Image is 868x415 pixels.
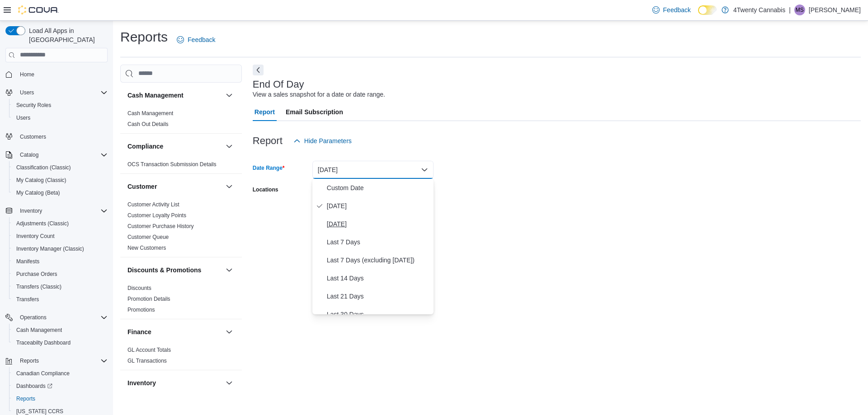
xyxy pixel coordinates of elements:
button: Purchase Orders [9,268,111,280]
button: Classification (Classic) [9,161,111,174]
span: Transfers (Classic) [13,281,108,292]
a: Purchase Orders [13,269,61,280]
span: Customers [20,133,46,140]
button: Manifests [9,255,111,268]
a: Security Roles [13,100,55,111]
button: Inventory [224,378,235,388]
span: Inventory Count [13,231,108,242]
a: Customer Activity List [127,201,179,208]
span: Load All Apps in [GEOGRAPHIC_DATA] [25,26,108,44]
button: Traceabilty Dashboard [9,336,111,349]
a: Dashboards [9,380,111,392]
button: Inventory Manager (Classic) [9,242,111,255]
span: Canadian Compliance [13,368,108,379]
a: OCS Transaction Submission Details [127,161,217,168]
button: Security Roles [9,99,111,112]
button: Customers [2,130,111,143]
button: Home [2,68,111,81]
a: Users [13,112,34,123]
button: Hide Parameters [290,132,355,150]
a: Customer Loyalty Points [127,212,186,219]
button: Inventory [16,205,46,216]
span: Last 21 Days [327,291,430,302]
span: Home [16,69,108,80]
span: Inventory [20,207,42,214]
span: Inventory Manager (Classic) [16,245,84,252]
div: Customer [120,199,242,257]
button: Canadian Compliance [9,367,111,380]
button: Discounts & Promotions [224,265,235,275]
span: Adjustments (Classic) [13,218,108,229]
a: GL Account Totals [127,347,171,353]
span: Customer Loyalty Points [127,212,186,219]
span: Feedback [188,35,215,44]
a: Dashboards [13,381,56,392]
span: GL Account Totals [127,346,171,354]
span: MS [796,5,804,15]
a: Cash Management [13,325,66,336]
span: Cash Management [13,325,108,336]
button: Customer [224,181,235,192]
button: Cash Management [127,91,222,100]
span: Manifests [16,258,39,265]
img: Cova [18,5,59,14]
span: Users [20,89,34,96]
button: Reports [16,355,42,366]
a: Inventory Count [13,231,58,242]
a: Adjustments (Classic) [13,218,72,229]
button: Adjustments (Classic) [9,217,111,230]
span: Last 30 Days [327,309,430,320]
button: Discounts & Promotions [127,266,222,275]
a: My Catalog (Beta) [13,187,64,198]
h3: Inventory [127,378,156,387]
h3: Report [253,135,283,146]
span: Inventory Count [16,233,55,240]
span: Last 7 Days [327,237,430,247]
a: New Customers [127,245,166,251]
span: Reports [20,357,39,364]
span: Promotions [127,306,155,313]
a: Transfers (Classic) [13,281,65,292]
button: Inventory Count [9,230,111,242]
a: Home [16,69,38,80]
span: Inventory Manager (Classic) [13,243,108,254]
a: Cash Out Details [127,121,169,127]
span: Last 7 Days (excluding [DATE]) [327,255,430,266]
span: Feedback [663,5,691,14]
label: Date Range [253,164,285,172]
span: Cash Management [16,326,62,334]
h3: Compliance [127,142,163,151]
span: Security Roles [16,102,51,109]
button: Users [2,86,111,99]
span: Inventory [16,205,108,216]
div: Malcolm Scott [794,5,805,15]
button: Cash Management [224,90,235,101]
div: Finance [120,345,242,370]
button: Customer [127,182,222,191]
a: Customer Queue [127,234,169,240]
button: Operations [16,312,50,323]
span: Transfers [16,296,39,303]
span: Report [255,103,275,121]
a: Transfers [13,294,42,305]
span: Users [16,87,108,98]
button: Inventory [2,205,111,217]
p: | [789,5,791,15]
div: Select listbox [312,179,434,314]
span: Transfers [13,294,108,305]
span: My Catalog (Classic) [16,177,66,184]
span: Home [20,71,34,78]
span: Customer Purchase History [127,223,194,230]
span: Dashboards [16,382,52,390]
a: Canadian Compliance [13,368,73,379]
button: Reports [9,392,111,405]
a: Classification (Classic) [13,162,75,173]
span: Traceabilty Dashboard [16,339,71,346]
button: Compliance [127,142,222,151]
span: Classification (Classic) [13,162,108,173]
p: 4Twenty Cannabis [733,5,785,15]
span: Reports [13,393,108,404]
span: Last 14 Days [327,273,430,284]
span: Email Subscription [286,103,343,121]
